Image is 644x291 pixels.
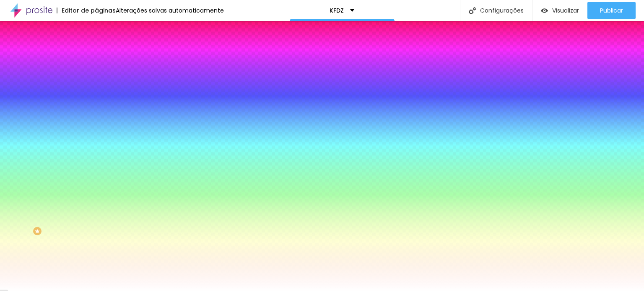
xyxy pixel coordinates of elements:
[587,2,636,19] button: Publicar
[57,8,116,13] div: Editor de páginas
[116,8,224,13] div: Alterações salvas automaticamente
[600,7,623,14] span: Publicar
[541,7,548,14] img: view-1.svg
[532,2,587,19] button: Visualizar
[330,8,344,13] p: KFDZ
[469,7,476,14] img: Icone
[552,7,579,14] span: Visualizar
